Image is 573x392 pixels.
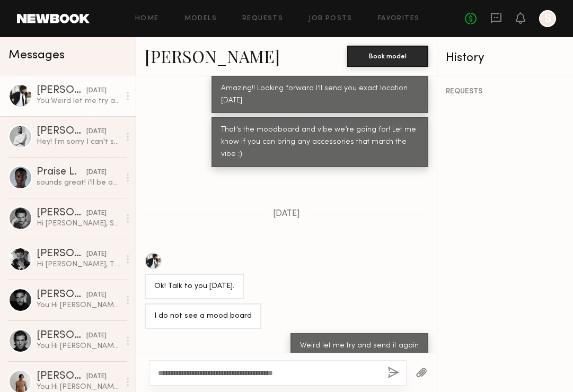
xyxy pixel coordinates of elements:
[184,15,217,22] a: Models
[86,249,107,259] div: [DATE]
[37,137,120,147] div: Hey! I'm sorry I can't shoot that day but I can do the 18th-22nd early before work or later after...
[446,88,565,95] div: REQUESTS
[37,178,120,188] div: sounds great! i’ll be on standby 😁
[37,219,120,229] div: Hi [PERSON_NAME], Sorry I just saw this. I’m out of town. Hopefully next time , thank you [PERSON...
[37,300,120,310] div: You: Hi [PERSON_NAME]! Hope you’re well! I’m photographing a lifestyle shoot [DATE] (7/24) for a ...
[273,210,300,219] span: [DATE]
[347,46,428,67] button: Book model
[37,341,120,351] div: You: Hi [PERSON_NAME]! Hope you’re well! I’m photographing a lifestyle shoot [DATE] (7/24) for a ...
[37,96,120,106] div: You: Weird let me try and send it again
[37,290,86,300] div: [PERSON_NAME]
[347,51,428,60] a: Book model
[37,249,86,259] div: [PERSON_NAME]
[37,371,86,382] div: [PERSON_NAME]
[86,331,107,341] div: [DATE]
[221,83,419,107] div: Amazing!! Looking forward I’ll send you exact location [DATE]
[86,208,107,219] div: [DATE]
[86,127,107,137] div: [DATE]
[154,310,252,323] div: I do not see a mood board
[446,52,565,64] div: History
[86,168,107,178] div: [DATE]
[300,340,419,352] div: Weird let me try and send it again
[37,85,86,96] div: [PERSON_NAME]
[308,15,352,22] a: Job Posts
[8,49,65,62] span: Messages
[37,208,86,219] div: [PERSON_NAME]
[86,86,107,96] div: [DATE]
[86,372,107,382] div: [DATE]
[539,10,556,27] a: S
[37,259,120,269] div: Hi [PERSON_NAME], Thank you for reaching out but unfortunately that budget is very low for me.
[86,290,107,300] div: [DATE]
[242,15,283,22] a: Requests
[154,281,234,293] div: Ok! Talk to you [DATE].
[145,45,280,67] a: [PERSON_NAME]
[37,330,86,341] div: [PERSON_NAME]
[378,15,420,22] a: Favorites
[37,167,86,178] div: Praise L.
[221,124,419,161] div: That’s the moodboard and vibe we’re going for! Let me know if you can bring any accessories that ...
[37,382,120,392] div: You: Hi [PERSON_NAME]! Hope you’re well! I’m photographing a lifestyle shoot [DATE] (7/24) for a ...
[135,15,159,22] a: Home
[37,126,86,137] div: [PERSON_NAME]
